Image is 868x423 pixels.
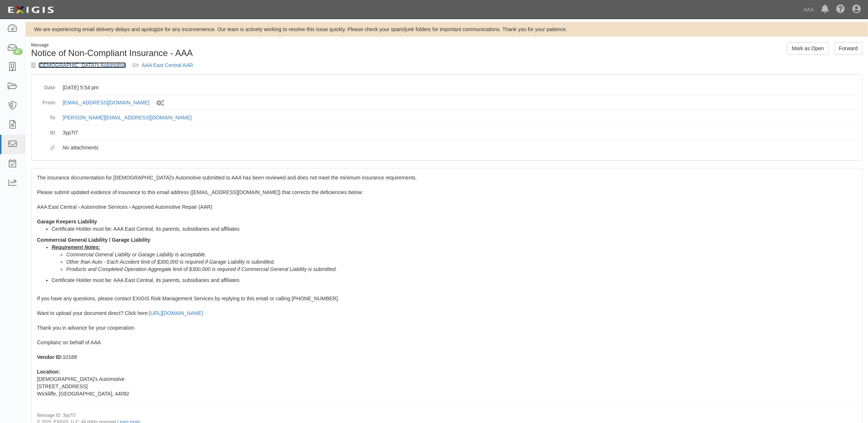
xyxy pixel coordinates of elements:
[142,62,193,68] a: AAA East Central AAR
[63,145,98,151] em: No attachments
[37,219,97,225] strong: Garage Keepers Liability
[31,42,442,48] div: Message
[63,80,857,95] dd: [DATE] 5:54 pm
[834,42,863,55] a: Forward
[38,62,126,68] a: [DEMOGRAPHIC_DATA]'s Automotive
[63,115,191,120] a: [PERSON_NAME][EMAIL_ADDRESS][DOMAIN_NAME]
[800,2,817,17] a: AAA
[37,110,55,121] dt: To
[37,80,55,91] dt: Date
[37,354,63,360] b: Vendor ID:
[5,3,56,16] img: logo-5460c22ac91f19d4615b14bd174203de0afe785f0fc80cf4dbbc73dc1793850b.png
[37,369,60,375] b: Location:
[52,277,857,284] li: Certificate Holder must be: AAA East Central, its parents, subsidiaries and affiliates
[787,42,829,55] a: Mark as Open
[37,125,55,136] dt: ID
[63,100,149,105] a: [EMAIL_ADDRESS][DOMAIN_NAME]
[50,145,55,151] i: Attachments
[52,244,100,250] b: Requirement Notes:
[66,258,857,266] li: Other than Auto - Each Accident limit of $300,000 is required if Garage Liability is submitted.
[52,225,857,233] li: Certificate Holder must be: AAA East Central, its parents, subsidiaries and affiliates
[66,251,857,258] li: Commercial General Liablity or Garage Liability is acceptable.
[156,100,164,106] i: Sent by system workflow
[37,237,150,243] strong: Commercial General Liability / Garage Liability
[66,266,857,273] li: Products and Completed Operation Aggregate limit of $300,000 is required if Commercial General Li...
[63,125,857,140] dd: 3yp7t7
[149,310,203,316] a: [URL][DOMAIN_NAME]
[26,26,868,33] div: We are experiencing email delivery delays and apologize for any inconvenience. Our team is active...
[31,48,442,58] h1: Notice of Non-Compliant Insurance - AAA
[836,5,845,14] i: Help Center - Complianz
[37,95,55,106] dt: From
[13,48,23,55] div: 47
